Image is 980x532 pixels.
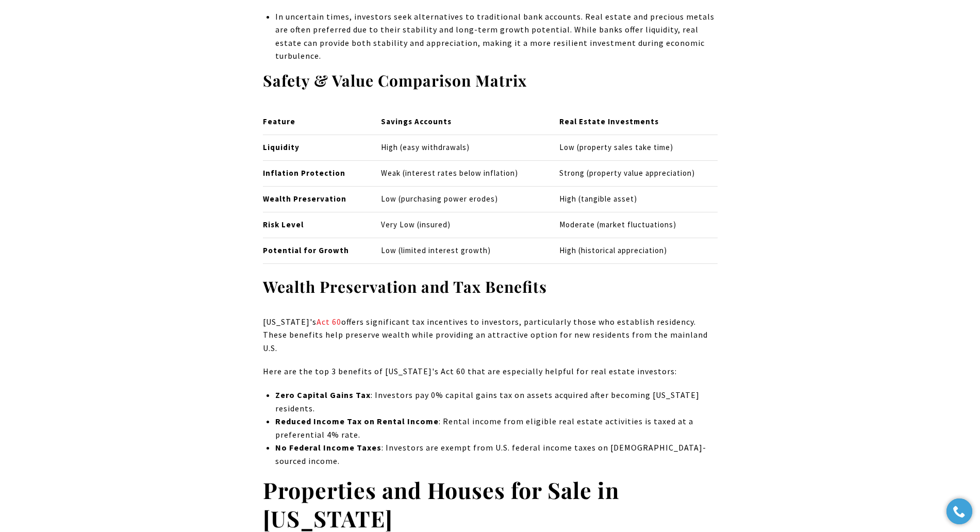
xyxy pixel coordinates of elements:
span: : Rental income from eligible real estate activities is taxed at a preferential 4% rate. [275,416,693,440]
th: Real Estate Investments [551,109,717,135]
strong: Potential for Growth [263,245,349,255]
span: : Investors pay 0% capital gains tax on assets acquired after becoming [US_STATE] residents. [275,390,700,413]
strong: Liquidity [263,142,300,152]
strong: Reduced Income Tax on Rental Income [275,416,439,426]
span: [US_STATE]'s offers significant tax incentives to investors, particularly those who establish res... [263,317,708,353]
span: Here are the top 3 benefits of [US_STATE]'s Act 60 that are especially helpful for real estate in... [263,366,677,376]
strong: Wealth Preservation and Tax Benefits [263,276,547,297]
td: Weak (interest rates below inflation) [372,160,551,186]
strong: Wealth Preservation [263,194,346,204]
strong: Inflation Protection [263,168,345,178]
strong: Safety & Value Comparison Matrix [263,70,527,91]
td: Low (property sales take time) [551,135,717,160]
td: Very Low (insured) [372,212,551,238]
td: High (historical appreciation) [551,238,717,263]
td: Strong (property value appreciation) [551,160,717,186]
td: Moderate (market fluctuations) [551,212,717,238]
td: Low (purchasing power erodes) [372,186,551,212]
strong: Risk Level [263,220,304,229]
li: In uncertain times, investors seek alternatives to traditional bank accounts. Real estate and pre... [275,10,717,63]
th: Savings Accounts [372,109,551,135]
td: High (easy withdrawals) [372,135,551,160]
strong: Zero Capital Gains Tax [275,390,371,400]
td: Low (limited interest growth) [372,238,551,263]
strong: No Federal Income Taxes [275,442,381,453]
td: High (tangible asset) [551,186,717,212]
a: Act 60 [317,317,341,327]
th: Feature [263,109,372,135]
span: : Investors are exempt from U.S. federal income taxes on [DEMOGRAPHIC_DATA]-sourced income. [275,442,706,466]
